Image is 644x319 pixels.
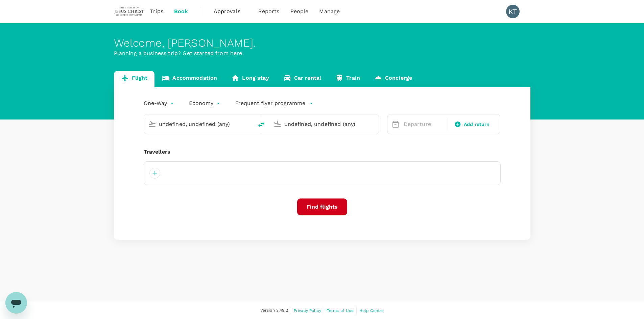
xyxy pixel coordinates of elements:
a: Train [328,71,367,87]
p: Frequent flyer programme [235,99,305,107]
a: Help Centre [359,307,384,314]
button: delete [253,116,269,133]
iframe: Button to launch messaging window [5,292,27,314]
span: Manage [319,7,340,16]
button: Find flights [297,198,347,215]
button: Open [248,123,250,125]
span: Terms of Use [327,308,354,313]
button: Frequent flyer programme [235,99,313,107]
span: Reports [258,7,280,16]
a: Concierge [367,71,419,87]
span: Approvals [214,7,247,16]
img: The Malaysian Church of Jesus Christ of Latter-day Saints [114,4,145,19]
span: People [290,7,309,16]
a: Accommodation [154,71,224,87]
span: Add return [464,121,490,128]
a: Car rental [276,71,329,87]
p: Departure [404,120,444,128]
input: Depart from [159,119,239,129]
span: Book [174,7,188,16]
div: Travellers [144,148,501,156]
a: Terms of Use [327,307,354,314]
span: Version 3.49.2 [260,307,288,314]
span: Trips [150,7,163,16]
span: Privacy Policy [294,308,321,313]
p: Planning a business trip? Get started from here. [114,49,530,57]
div: KT [506,5,520,18]
input: Going to [284,119,364,129]
div: Economy [189,98,222,109]
a: Privacy Policy [294,307,321,314]
a: Long stay [224,71,276,87]
div: One-Way [144,98,175,109]
a: Flight [114,71,155,87]
button: Open [374,123,375,125]
div: Welcome , [PERSON_NAME] . [114,37,530,49]
span: Help Centre [359,308,384,313]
